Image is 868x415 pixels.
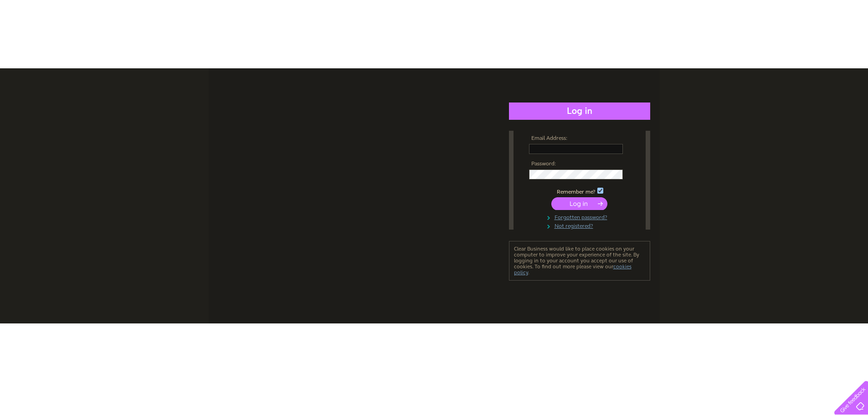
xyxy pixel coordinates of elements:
[527,135,632,142] th: Email Address:
[551,197,607,210] input: Submit
[514,263,632,276] a: cookies policy
[529,212,632,221] a: Forgotten password?
[529,221,632,230] a: Not registered?
[527,186,632,195] td: Remember me?
[527,161,632,167] th: Password:
[509,241,650,281] div: Clear Business would like to place cookies on your computer to improve your experience of the sit...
